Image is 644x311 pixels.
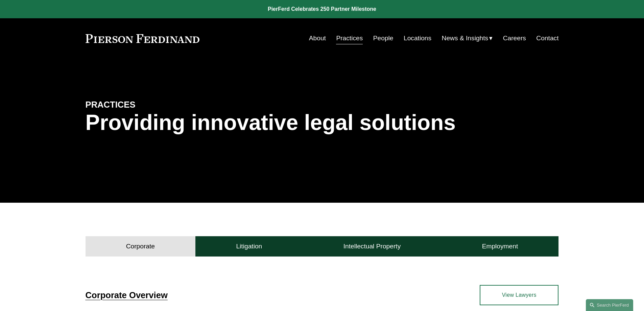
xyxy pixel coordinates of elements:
a: Contact [536,32,558,45]
h4: Corporate [126,242,155,250]
a: Locations [404,32,431,45]
h4: Litigation [236,242,262,250]
h4: Intellectual Property [343,242,401,250]
h4: Employment [482,242,518,250]
a: Search this site [586,299,633,311]
h1: Providing innovative legal solutions [86,110,559,135]
a: Careers [503,32,526,45]
a: About [309,32,326,45]
a: Practices [336,32,363,45]
a: View Lawyers [480,285,558,305]
span: News & Insights [442,32,488,44]
a: People [373,32,393,45]
a: Corporate Overview [86,290,168,300]
a: folder dropdown [442,32,493,45]
h4: PRACTICES [86,99,204,110]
